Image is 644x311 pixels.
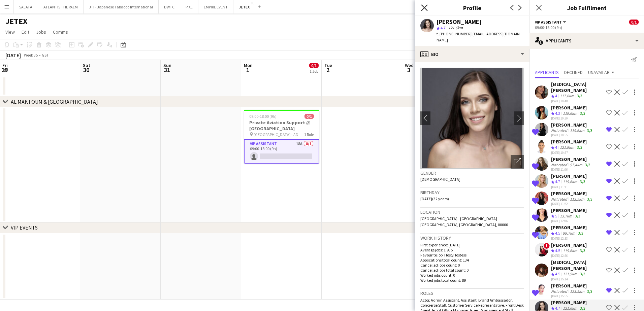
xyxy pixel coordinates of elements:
div: [DATE] 12:06 [551,219,587,223]
span: 0/1 [304,114,314,119]
span: 30 [82,66,90,74]
span: 29 [1,66,8,74]
span: 4.3 [555,111,560,116]
app-skills-label: 3/3 [580,271,585,276]
div: [PERSON_NAME] [551,224,587,231]
a: Jobs [33,28,49,36]
span: 4.7 [555,306,560,311]
div: [PERSON_NAME] [551,105,587,111]
span: 4.5 [555,271,560,276]
h3: Profile [415,3,529,12]
span: 4.7 [441,25,446,30]
div: [PERSON_NAME] [437,19,482,25]
div: [DATE] [5,52,21,59]
app-skills-label: 3/3 [580,179,585,184]
span: [DEMOGRAPHIC_DATA] [420,177,460,182]
h3: Work history [420,235,524,241]
span: 4 [555,93,557,98]
span: View [5,29,15,35]
span: [GEOGRAPHIC_DATA] - AD [254,132,298,137]
span: Sat [83,62,90,68]
button: SALATA [14,0,38,13]
div: [DATE] 15:14 [551,277,604,281]
a: View [3,28,18,36]
span: 5 [555,213,557,218]
div: [DATE] 11:06 [551,167,592,172]
div: Not rated [551,197,569,202]
div: [PERSON_NAME] [551,139,587,145]
span: VIP Assistant [535,20,562,25]
span: [GEOGRAPHIC_DATA] - [GEOGRAPHIC_DATA] - [GEOGRAPHIC_DATA], [GEOGRAPHIC_DATA], 00000 [420,216,508,227]
div: Bio [415,46,529,62]
div: Open photos pop-in [511,155,524,169]
button: JETEX [233,0,255,13]
p: Favourite job: Host/Hostess [420,252,524,257]
h3: Gender [420,170,524,176]
div: Applicants [529,33,644,49]
span: 3 [404,66,414,74]
div: [PERSON_NAME] [551,300,587,306]
span: Applicants [535,70,559,75]
span: Declined [564,70,583,75]
h3: Job Fulfilment [529,3,644,12]
div: [PERSON_NAME] [551,156,592,162]
h1: JETEX [5,16,28,26]
app-skills-label: 3/3 [580,111,585,116]
app-skills-label: 3/3 [587,289,592,294]
button: DWTC [159,0,180,13]
h3: Roles [420,290,524,296]
span: Jobs [36,29,46,35]
div: [MEDICAL_DATA][PERSON_NAME] [551,81,604,93]
div: [PERSON_NAME] [551,207,587,213]
h3: Location [420,209,524,215]
h3: Private Aviation Support @ [GEOGRAPHIC_DATA] [244,119,319,132]
div: 119.6km [561,248,579,254]
p: Worked jobs total count: 89 [420,278,524,283]
p: Cancelled jobs total count: 0 [420,268,524,273]
div: [DATE] 10:48 [551,99,604,103]
div: [MEDICAL_DATA][PERSON_NAME] [551,259,604,271]
div: 1 Job [310,69,318,74]
span: 4.7 [555,179,560,184]
div: [DATE] 10:57 [551,150,587,155]
a: Comms [50,28,71,36]
app-skills-label: 3/3 [577,93,582,98]
app-job-card: 09:00-18:00 (9h)0/1Private Aviation Support @ [GEOGRAPHIC_DATA] [GEOGRAPHIC_DATA] - AD1 RoleVIP A... [244,110,319,164]
app-skills-label: 3/3 [578,231,583,236]
p: Cancelled jobs count: 0 [420,263,524,268]
button: ATLANTIS THE PALM [38,0,84,13]
div: Not rated [551,128,569,133]
p: Worked jobs count: 0 [420,273,524,278]
div: GST [42,53,49,58]
span: 31 [162,66,171,74]
div: AL MAKTOUM & [GEOGRAPHIC_DATA] [11,98,98,105]
img: Crew avatar or photo [420,68,524,169]
app-skills-label: 3/3 [585,162,590,167]
span: Sun [163,62,171,68]
div: 119.6km [569,128,586,133]
div: [PERSON_NAME] [551,283,594,289]
span: 4.5 [555,248,560,253]
div: 119.6km [561,179,579,185]
span: | [EMAIL_ADDRESS][DOMAIN_NAME] [437,31,522,42]
div: 112.5km [569,197,586,202]
button: VIP Assistant [535,20,567,25]
span: 09:00-18:00 (9h) [249,114,277,119]
app-skills-label: 3/3 [587,128,592,133]
app-skills-label: 3/3 [575,213,580,218]
p: First experience: [DATE] [420,242,524,247]
span: Tue [324,62,332,68]
button: PIXL [180,0,198,13]
div: 13.7km [558,213,574,219]
span: Mon [244,62,253,68]
button: JTI - Japanese Tabacco International [84,0,159,13]
div: [PERSON_NAME] [551,122,594,128]
span: 0/1 [629,20,639,25]
div: Not rated [551,289,569,294]
div: [DATE] 11:22 [551,202,594,206]
h3: Birthday [420,189,524,196]
div: [DATE] 11:11 [551,185,587,189]
div: 09:00-18:00 (9h) [535,25,639,30]
span: 2 [323,66,332,74]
